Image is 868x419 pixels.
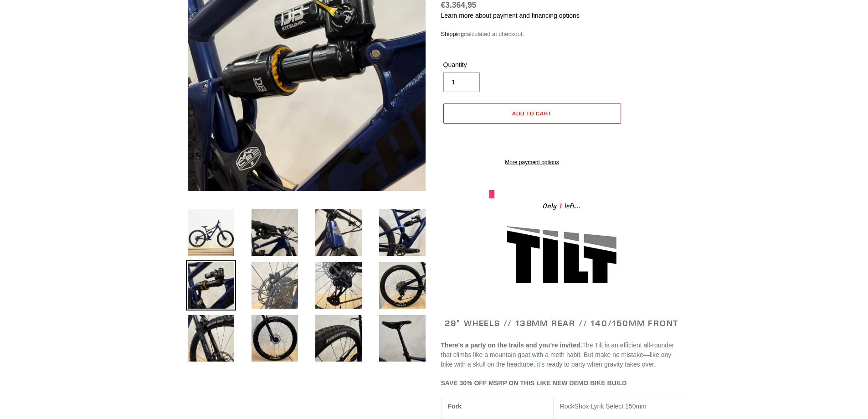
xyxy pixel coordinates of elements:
[441,31,464,38] a: Shipping
[250,313,300,363] img: Load image into Gallery viewer, DEMO BIKE: TILT - Pearl Night Blue - LG (Complete Bike) #14 LIKE NEW
[441,0,477,10] span: €3.364,95
[489,198,635,212] div: Only left...
[441,341,582,349] b: There’s a party on the trails and you’re invited.
[448,403,462,410] b: Fork
[250,260,300,310] img: Load image into Gallery viewer, DEMO BIKE: TILT - Pearl Night Blue - LG (Complete Bike) #14 LIKE NEW
[512,110,552,117] span: Add to cart
[441,30,683,39] div: calculated at checkout.
[441,379,627,387] span: SAVE 30% OFF MSRP ON THIS LIKE NEW DEMO BIKE BUILD
[186,313,236,363] img: Load image into Gallery viewer, DEMO BIKE: TILT - Pearl Night Blue - LG (Complete Bike) #14 LIKE NEW
[313,260,364,310] img: Load image into Gallery viewer, DEMO BIKE: TILT - Pearl Night Blue - LG (Complete Bike) #14 LIKE NEW
[560,403,647,410] span: RockShox Lyrik Select 150mm
[443,158,621,166] a: More payment options
[186,207,236,258] img: Load image into Gallery viewer, Canfield-Bikes-Tilt-LG-Demo
[313,207,364,258] img: Load image into Gallery viewer, DEMO BIKE: TILT - Pearl Night Blue - LG (Complete Bike) #14 LIKE NEW
[377,260,427,310] img: Load image into Gallery viewer, DEMO BIKE: TILT - Pearl Night Blue - LG (Complete Bike) #14 LIKE NEW
[443,103,621,124] button: Add to cart
[377,313,427,363] img: Load image into Gallery viewer, DEMO BIKE: TILT - Pearl Night Blue - LG (Complete Bike) #14 LIKE NEW
[186,260,236,310] img: Load image into Gallery viewer, DEMO BIKE: TILT - Pearl Night Blue - LG (Complete Bike) #14 LIKE NEW
[313,313,364,363] img: Load image into Gallery viewer, DEMO BIKE: TILT - Pearl Night Blue - LG (Complete Bike) #14 LIKE NEW
[441,341,674,368] span: The Tilt is an efficient all-rounder that climbs like a mountain goat with a meth habit. But make...
[557,201,565,212] span: 1
[443,128,621,148] iframe: PayPal-paypal
[443,60,530,70] label: Quantity
[445,318,678,328] span: 29" WHEELS // 138mm REAR // 140/150mm FRONT
[377,207,427,258] img: Load image into Gallery viewer, DEMO BIKE: TILT - Pearl Night Blue - LG (Complete Bike) #14 LIKE NEW
[441,12,580,19] a: Learn more about payment and financing options
[250,207,300,258] img: Load image into Gallery viewer, DEMO BIKE: TILT - Pearl Night Blue - LG (Complete Bike) #14 LIKE NEW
